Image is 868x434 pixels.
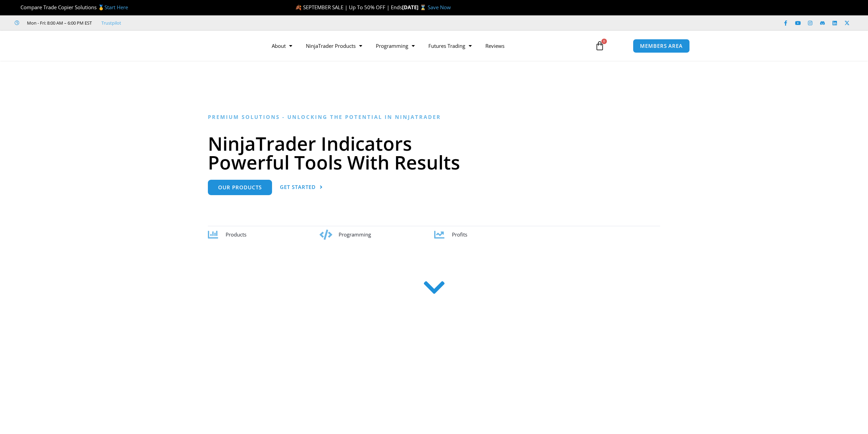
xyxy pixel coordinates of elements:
span: MEMBERS AREA [640,43,683,49]
span: Products [226,231,246,238]
a: 0 [585,36,615,56]
a: Get Started [280,180,323,195]
strong: [DATE] ⌛ [402,4,428,11]
span: 🍂 SEPTEMBER SALE | Up To 50% OFF | Ends [295,4,402,11]
a: Start Here [104,4,128,11]
span: Our Products [218,185,262,190]
nav: Menu [265,38,587,54]
a: About [265,38,299,54]
span: Get Started [280,185,316,190]
a: MEMBERS AREA [633,39,690,53]
img: LogoAI | Affordable Indicators – NinjaTrader [178,33,252,58]
a: Trustpilot [101,19,121,27]
a: Reviews [479,38,511,54]
a: Futures Trading [422,38,479,54]
span: Programming [339,231,371,238]
h1: NinjaTrader Indicators Powerful Tools With Results [208,134,660,172]
a: Programming [369,38,422,54]
span: Mon - Fri: 8:00 AM – 6:00 PM EST [25,19,92,27]
a: Save Now [428,4,451,11]
span: 0 [601,39,607,44]
img: 🏆 [15,5,20,10]
h6: Premium Solutions - Unlocking the Potential in NinjaTrader [208,114,660,120]
span: Compare Trade Copier Solutions 🥇 [15,4,128,11]
span: Profits [452,231,467,238]
a: Our Products [208,180,272,195]
a: NinjaTrader Products [299,38,369,54]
